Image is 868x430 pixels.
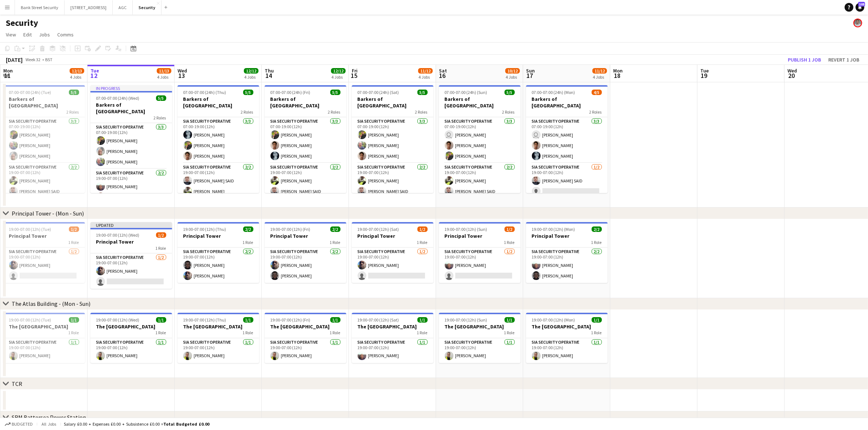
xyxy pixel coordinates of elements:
[15,0,65,15] button: Bank Street Security
[352,117,433,163] app-card-role: SIA Security Operative3/307:00-19:00 (12h)[PERSON_NAME][PERSON_NAME][PERSON_NAME]
[331,68,346,74] span: 12/12
[178,313,259,363] app-job-card: 19:00-07:00 (12h) (Thu)1/1The [GEOGRAPHIC_DATA]1 RoleSIA Security Operative1/119:00-07:00 (12h)[P...
[265,117,346,163] app-card-role: SIA Security Operative3/307:00-19:00 (12h)[PERSON_NAME][PERSON_NAME][PERSON_NAME]
[178,248,259,283] app-card-role: SIA Security Operative2/219:00-07:00 (12h)[PERSON_NAME][PERSON_NAME]
[244,68,258,74] span: 12/12
[40,421,58,427] span: All jobs
[265,163,346,198] app-card-role: SIA Security Operative2/219:00-07:00 (12h)[PERSON_NAME][PERSON_NAME] SAID
[96,232,140,238] span: 19:00-07:00 (12h) (Wed)
[526,85,608,193] app-job-card: 07:00-07:00 (24h) (Mon)4/5Barkers of [GEOGRAPHIC_DATA]2 RolesSIA Security Operative3/307:00-19:00...
[439,313,521,363] app-job-card: 19:00-07:00 (12h) (Sun)1/1The [GEOGRAPHIC_DATA]1 RoleSIA Security Operative1/119:00-07:00 (12h)[P...
[328,109,340,115] span: 2 Roles
[36,30,53,39] a: Jobs
[69,330,79,335] span: 1 Role
[526,323,608,330] h3: The [GEOGRAPHIC_DATA]
[54,30,77,39] a: Comms
[352,85,433,193] app-job-card: 07:00-07:00 (24h) (Sat)5/5Barkers of [GEOGRAPHIC_DATA]2 RolesSIA Security Operative3/307:00-19:00...
[699,71,709,80] span: 19
[154,115,166,121] span: 2 Roles
[352,222,433,283] app-job-card: 19:00-07:00 (12h) (Sat)1/2Principal Tower1 RoleSIA Security Operative1/219:00-07:00 (12h)[PERSON_...
[9,317,51,323] span: 19:00-07:00 (12h) (Tue)
[270,317,311,323] span: 19:00-07:00 (12h) (Fri)
[265,233,346,239] h3: Principal Tower
[69,240,79,245] span: 1 Role
[505,90,515,95] span: 5/5
[90,169,172,204] app-card-role: SIA Security Operative2/219:00-07:00 (12h)[PERSON_NAME]
[439,117,521,163] app-card-role: SIA Security Operative3/307:00-19:00 (12h) [PERSON_NAME][PERSON_NAME][PERSON_NAME]
[90,102,172,115] h3: Barkers of [GEOGRAPHIC_DATA]
[157,68,171,74] span: 11/13
[419,74,432,80] div: 4 Jobs
[352,323,433,330] h3: The [GEOGRAPHIC_DATA]
[3,67,13,74] span: Mon
[358,317,399,323] span: 19:00-07:00 (12h) (Sat)
[176,71,187,80] span: 13
[69,317,79,323] span: 1/1
[526,117,608,163] app-card-role: SIA Security Operative3/307:00-19:00 (12h) [PERSON_NAME][PERSON_NAME][PERSON_NAME]
[439,85,521,193] div: 07:00-07:00 (24h) (Sun)5/5Barkers of [GEOGRAPHIC_DATA]2 RolesSIA Security Operative3/307:00-19:00...
[3,313,85,363] app-job-card: 19:00-07:00 (12h) (Tue)1/1The [GEOGRAPHIC_DATA]1 RoleSIA Security Operative1/119:00-07:00 (12h)[P...
[505,226,515,232] span: 1/2
[445,90,487,95] span: 07:00-07:00 (24h) (Sun)
[3,117,85,163] app-card-role: SIA Security Operative3/307:00-19:00 (12h)[PERSON_NAME][PERSON_NAME][PERSON_NAME]
[70,68,84,74] span: 12/13
[858,2,865,7] span: 105
[178,163,259,198] app-card-role: SIA Security Operative2/219:00-07:00 (12h)[PERSON_NAME] SAID[PERSON_NAME]
[417,330,428,335] span: 1 Role
[505,317,515,323] span: 1/1
[3,233,85,239] h3: Principal Tower
[39,31,50,38] span: Jobs
[244,74,258,80] div: 4 Jobs
[65,0,113,15] button: [STREET_ADDRESS]
[69,90,79,95] span: 5/5
[330,240,340,245] span: 1 Role
[265,248,346,283] app-card-role: SIA Security Operative2/219:00-07:00 (12h)[PERSON_NAME][PERSON_NAME]
[178,67,187,74] span: Wed
[352,248,433,283] app-card-role: SIA Security Operative1/219:00-07:00 (12h)[PERSON_NAME]
[439,96,521,109] h3: Barkers of [GEOGRAPHIC_DATA]
[785,55,824,64] button: Publish 1 job
[90,222,172,228] div: Updated
[12,210,84,217] div: Principal Tower - (Mon - Sun)
[12,422,33,427] span: Budgeted
[243,330,253,335] span: 1 Role
[157,74,171,80] div: 4 Jobs
[532,226,575,232] span: 19:00-07:00 (12h) (Mon)
[178,117,259,163] app-card-role: SIA Security Operative3/307:00-19:00 (12h)[PERSON_NAME][PERSON_NAME][PERSON_NAME]
[352,313,433,363] app-job-card: 19:00-07:00 (12h) (Sat)1/1The [GEOGRAPHIC_DATA]1 RoleSIA Security Operative1/119:00-07:00 (12h)[P...
[12,414,86,421] div: SRM Battersea Power Station
[2,71,13,80] span: 11
[3,96,85,109] h3: Barkers of [GEOGRAPHIC_DATA]
[90,222,172,289] app-job-card: Updated19:00-07:00 (12h) (Wed)1/2Principal Tower1 RoleSIA Security Operative1/219:00-07:00 (12h)[...
[439,222,521,283] app-job-card: 19:00-07:00 (12h) (Sun)1/2Principal Tower1 RoleSIA Security Operative1/219:00-07:00 (12h)[PERSON_...
[438,71,447,80] span: 16
[526,67,535,74] span: Sun
[526,222,608,283] div: 19:00-07:00 (12h) (Mon)2/2Principal Tower1 RoleSIA Security Operative2/219:00-07:00 (12h)[PERSON_...
[178,338,259,363] app-card-role: SIA Security Operative1/119:00-07:00 (12h)[PERSON_NAME]
[3,163,85,198] app-card-role: SIA Security Operative2/219:00-07:00 (12h)[PERSON_NAME][PERSON_NAME] SAID
[592,90,602,95] span: 4/5
[700,67,709,74] span: Tue
[331,74,345,80] div: 4 Jobs
[825,55,862,64] button: Revert 1 job
[24,57,42,62] span: Week 32
[265,96,346,109] h3: Barkers of [GEOGRAPHIC_DATA]
[3,30,19,39] a: View
[330,317,340,323] span: 1/1
[330,330,340,335] span: 1 Role
[270,90,311,95] span: 07:00-07:00 (24h) (Fri)
[90,313,172,363] app-job-card: 19:00-07:00 (12h) (Wed)1/1The [GEOGRAPHIC_DATA]1 RoleSIA Security Operative1/119:00-07:00 (12h)[P...
[265,313,346,363] div: 19:00-07:00 (12h) (Fri)1/1The [GEOGRAPHIC_DATA]1 RoleSIA Security Operative1/119:00-07:00 (12h)[P...
[178,222,259,283] div: 19:00-07:00 (12h) (Thu)2/2Principal Tower1 RoleSIA Security Operative2/219:00-07:00 (12h)[PERSON_...
[853,19,862,27] app-user-avatar: Charles Sandalo
[415,109,428,115] span: 2 Roles
[178,85,259,193] div: 07:00-07:00 (24h) (Thu)5/5Barkers of [GEOGRAPHIC_DATA]2 RolesSIA Security Operative3/307:00-19:00...
[417,317,428,323] span: 1/1
[90,123,172,169] app-card-role: SIA Security Operative3/307:00-19:00 (12h)[PERSON_NAME][PERSON_NAME][PERSON_NAME]
[613,67,623,74] span: Mon
[504,240,515,245] span: 1 Role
